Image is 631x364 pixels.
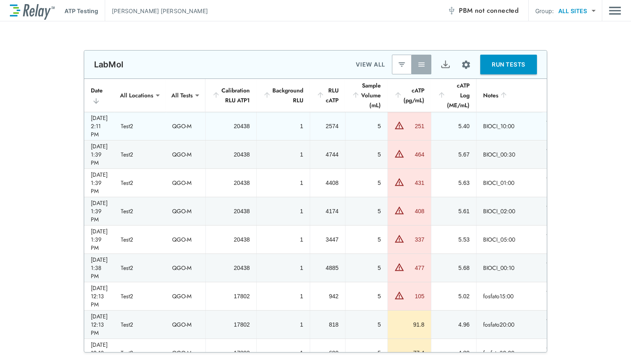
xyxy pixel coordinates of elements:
td: QGO-M [166,311,205,339]
div: 1 [263,264,303,272]
td: QGO-M [166,169,205,197]
td: fosfato20:00 [476,311,542,339]
div: [DATE] 2:11 PM [91,114,108,138]
div: 20438 [212,122,250,130]
img: Export Icon [440,60,451,70]
div: 17802 [212,349,250,357]
div: 690 [317,349,339,357]
img: Warning [394,234,404,244]
div: 4.89 [438,349,470,357]
div: 464 [406,150,424,159]
img: Warning [394,290,404,300]
div: Notes [483,90,535,100]
td: BIOCI_02:00 [476,197,542,225]
p: [PERSON_NAME] [PERSON_NAME] [112,7,208,15]
div: 5.53 [438,235,470,244]
div: 20438 [212,150,250,159]
div: All Tests [166,87,198,104]
div: 5.61 [438,207,470,215]
img: Offline Icon [447,7,456,15]
button: PBM not connected [444,2,522,19]
img: Latest [398,60,406,69]
button: expand row [542,228,556,242]
div: [DATE] 12:13 PM [91,284,108,309]
td: fosfato15:00 [476,282,542,310]
td: BIOCI_00:30 [476,141,542,168]
div: 5 [352,235,381,244]
div: 1 [263,207,303,215]
div: 20438 [212,207,250,215]
div: 5 [352,349,381,357]
button: RUN TESTS [480,55,537,74]
div: [DATE] 1:39 PM [91,199,108,223]
td: Test2 [114,141,166,168]
div: 5.68 [438,264,470,272]
div: RLU cATP [316,85,339,105]
div: 5 [352,150,381,159]
div: 5.67 [438,150,470,159]
div: [DATE] 12:13 PM [91,312,108,337]
td: BIOCI_00:10 [476,254,542,282]
button: expand row [542,143,556,157]
button: expand row [542,172,556,186]
p: Group: [535,7,554,15]
td: Test2 [114,169,166,197]
div: 1 [263,349,303,357]
img: Warning [394,205,404,215]
div: 2574 [317,122,339,130]
div: 5.63 [438,179,470,187]
button: expand row [542,285,556,299]
div: 1 [263,235,303,244]
img: View All [417,60,426,69]
div: 5 [352,264,381,272]
td: QGO-M [166,112,205,140]
div: 4408 [317,179,339,187]
td: Test2 [114,112,166,140]
button: Export [435,55,455,74]
div: 5 [352,292,381,300]
div: 91.8 [394,320,424,329]
td: BIOCI_10:00 [476,112,542,140]
div: 4.96 [438,320,470,329]
button: expand row [542,115,556,129]
div: All Locations [114,87,159,104]
div: [DATE] 1:39 PM [91,227,108,252]
div: [DATE] 1:38 PM [91,256,108,280]
td: BIOCI_05:00 [476,226,542,253]
td: QGO-M [166,282,205,310]
td: Test2 [114,311,166,339]
div: 1 [263,292,303,300]
div: 251 [406,122,424,130]
div: 818 [317,320,339,329]
div: 4885 [317,264,339,272]
div: 408 [406,207,424,215]
span: PBM [459,5,518,16]
button: expand row [542,313,556,327]
td: Test2 [114,254,166,282]
div: cATP Log (ME/mL) [438,81,470,110]
div: 1 [263,320,303,329]
div: [DATE] 1:39 PM [91,142,108,167]
div: 1 [263,179,303,187]
div: 17802 [212,292,250,300]
div: 1 [263,150,303,159]
div: 1 [263,122,303,130]
img: Warning [394,149,404,159]
button: expand row [542,200,556,214]
div: 3447 [317,235,339,244]
div: 20438 [212,264,250,272]
div: [DATE] 1:39 PM [91,170,108,195]
div: 4744 [317,150,339,159]
td: QGO-M [166,254,205,282]
td: Test2 [114,226,166,253]
p: LabMol [94,60,123,69]
th: Date [84,79,114,112]
div: 337 [406,235,424,244]
button: Main menu [609,3,621,18]
img: Settings Icon [461,60,471,70]
div: Background RLU [263,85,303,105]
p: ATP Testing [64,7,98,15]
td: QGO-M [166,226,205,253]
div: Sample Volume (mL) [352,81,381,110]
div: Calibration RLU ATP1 [212,85,250,105]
